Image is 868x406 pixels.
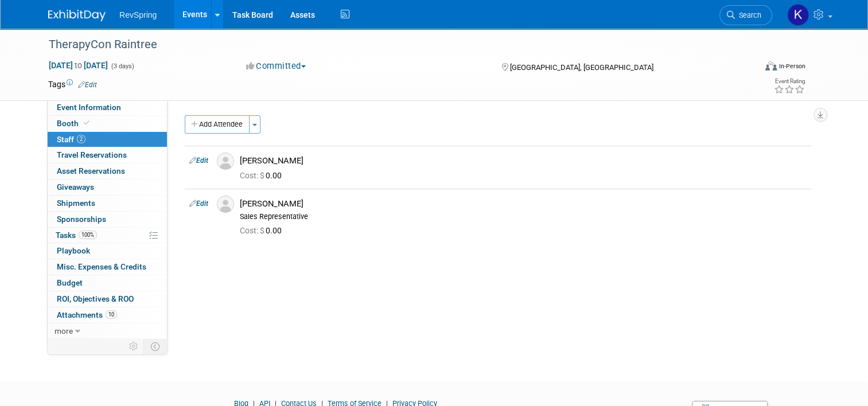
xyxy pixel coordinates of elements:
a: Attachments10 [48,307,167,323]
a: Edit [189,157,208,165]
span: 0.00 [240,226,286,235]
a: Sponsorships [48,212,167,227]
span: Shipments [57,198,95,208]
a: Search [719,5,772,25]
img: Associate-Profile-5.png [217,196,234,213]
img: Associate-Profile-5.png [217,153,234,170]
span: Event Information [57,103,121,112]
a: Booth [48,116,167,131]
div: Event Format [694,60,805,77]
button: Add Attendee [185,115,250,134]
span: Playbook [57,246,90,255]
div: In-Person [779,62,805,71]
div: [PERSON_NAME] [240,198,807,209]
a: Tasks100% [48,228,167,243]
div: TherapyCon Raintree [45,34,741,55]
img: Format-Inperson.png [765,61,777,71]
div: [PERSON_NAME] [240,155,807,166]
span: Staff [57,135,85,144]
td: Personalize Event Tab Strip [124,339,144,354]
span: 100% [79,231,97,239]
span: Cost: $ [240,171,266,180]
span: Travel Reservations [57,150,127,159]
span: [DATE] [DATE] [48,60,108,71]
td: Tags [48,79,97,90]
a: Staff2 [48,132,167,147]
i: Booth reservation complete [84,120,89,126]
span: 2 [77,135,85,143]
span: [GEOGRAPHIC_DATA], [GEOGRAPHIC_DATA] [510,63,653,72]
span: Giveaways [57,182,94,192]
button: Committed [242,60,310,72]
a: Edit [78,81,97,89]
span: ROI, Objectives & ROO [57,294,134,303]
span: more [55,326,73,335]
a: Misc. Expenses & Credits [48,259,167,275]
a: Asset Reservations [48,163,167,179]
span: to [73,61,84,70]
a: Giveaways [48,179,167,195]
span: 10 [106,310,117,319]
span: 0.00 [240,171,286,180]
span: Booth [57,119,92,128]
a: more [48,323,167,339]
img: ExhibitDay [48,10,106,21]
span: Sponsorships [57,214,106,224]
span: Cost: $ [240,226,266,235]
span: Attachments [57,310,117,319]
div: Event Rating [774,79,805,84]
a: ROI, Objectives & ROO [48,291,167,307]
a: Playbook [48,243,167,259]
a: Edit [189,200,208,208]
span: Tasks [56,231,97,240]
td: Toggle Event Tabs [144,339,168,354]
a: Budget [48,275,167,291]
a: Travel Reservations [48,147,167,163]
span: RevSpring [119,10,157,19]
img: Kelsey Culver [787,4,809,26]
div: Sales Representative [240,212,807,221]
span: (3 days) [110,63,134,70]
span: Budget [57,278,83,287]
span: Asset Reservations [57,166,125,175]
a: Event Information [48,100,167,115]
span: Misc. Expenses & Credits [57,262,146,271]
span: Search [735,11,761,19]
a: Shipments [48,196,167,211]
